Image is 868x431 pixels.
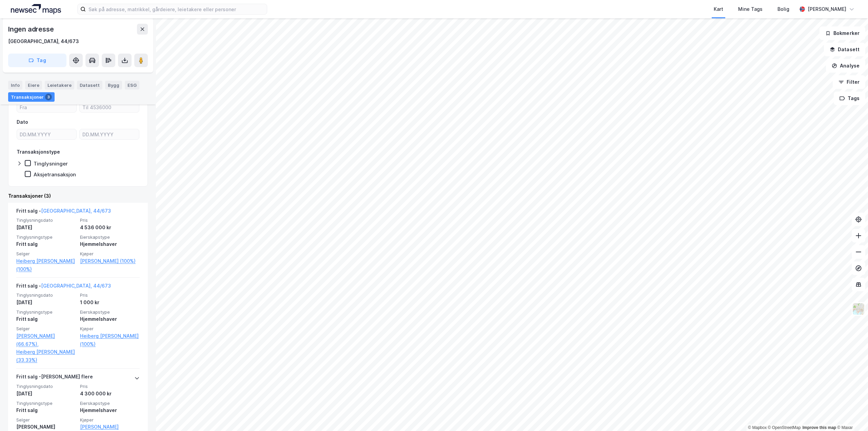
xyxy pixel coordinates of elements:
div: Hjemmelshaver [80,406,140,414]
iframe: Chat Widget [834,398,868,431]
div: Eiere [25,81,42,90]
a: Heiberg [PERSON_NAME] (100%) [16,257,76,273]
div: 1 000 kr [80,298,140,307]
div: Transaksjoner (3) [8,192,148,200]
div: [GEOGRAPHIC_DATA], 44/673 [8,37,79,45]
input: Fra [17,102,76,112]
div: Bolig [777,5,789,13]
span: Kjøper [80,326,140,332]
span: Pris [80,217,140,223]
div: Dato [17,118,28,126]
a: [GEOGRAPHIC_DATA], 44/673 [41,208,111,214]
a: Heiberg [PERSON_NAME] (100%) [80,332,140,348]
button: Analyse [826,59,865,73]
div: Info [8,81,22,90]
div: Kart [714,5,723,13]
span: Tinglysningstype [16,234,76,240]
div: Bygg [105,81,122,90]
a: OpenStreetMap [768,425,801,430]
span: Tinglysningstype [16,400,76,406]
div: Leietakere [45,81,74,90]
span: Tinglysningsdato [16,217,76,223]
div: Fritt salg - [16,207,111,218]
a: Heiberg [PERSON_NAME] (33.33%) [16,348,76,364]
div: 4 300 000 kr [80,390,140,398]
span: Tinglysningsdato [16,292,76,298]
div: Fritt salg - [PERSON_NAME] flere [16,373,93,384]
span: Kjøper [80,251,140,257]
span: Selger [16,417,76,423]
div: Fritt salg [16,315,76,323]
div: Fritt salg [16,240,76,248]
div: Mine Tags [738,5,763,13]
span: Tinglysningstype [16,309,76,315]
span: Eierskapstype [80,234,140,240]
div: Fritt salg [16,406,76,414]
div: Hjemmelshaver [80,315,140,323]
input: Søk på adresse, matrikkel, gårdeiere, leietakere eller personer [86,4,267,14]
button: Tag [8,54,66,67]
span: Eierskapstype [80,400,140,406]
div: Transaksjoner [8,92,55,102]
span: Selger [16,251,76,257]
div: Aksjetransaksjon [34,171,76,178]
a: Mapbox [748,425,767,430]
div: ESG [125,81,139,90]
div: 4 536 000 kr [80,223,140,232]
div: Fritt salg - [16,282,111,293]
span: Selger [16,326,76,332]
div: Kontrollprogram for chat [834,398,868,431]
div: Ingen adresse [8,24,55,35]
input: DD.MM.YYYY [17,129,76,139]
div: Hjemmelshaver [80,240,140,248]
img: Z [852,302,865,315]
span: Tinglysningsdato [16,384,76,389]
button: Bokmerker [820,26,865,40]
input: DD.MM.YYYY [80,129,139,139]
div: 3 [45,94,52,100]
span: Pris [80,384,140,389]
a: [PERSON_NAME] (66.67%), [16,332,76,348]
span: Pris [80,292,140,298]
div: Transaksjonstype [17,148,60,156]
input: Til 4536000 [80,102,139,112]
div: [DATE] [16,390,76,398]
div: [PERSON_NAME] [808,5,846,13]
span: Eierskapstype [80,309,140,315]
button: Datasett [824,43,865,56]
a: [GEOGRAPHIC_DATA], 44/673 [41,283,111,289]
a: Improve this map [803,425,836,430]
div: [DATE] [16,223,76,232]
button: Tags [834,92,865,105]
button: Filter [833,75,865,89]
div: Tinglysninger [34,160,68,167]
img: logo.a4113a55bc3d86da70a041830d287a7e.svg [11,4,61,14]
div: Datasett [77,81,102,90]
span: Kjøper [80,417,140,423]
div: [DATE] [16,298,76,307]
a: [PERSON_NAME] (100%) [80,257,140,265]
